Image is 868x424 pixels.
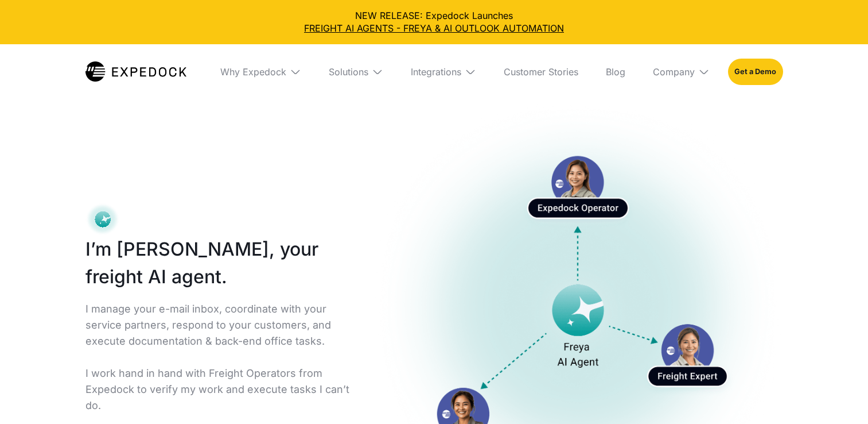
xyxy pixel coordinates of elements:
a: FREIGHT AI AGENTS - FREYA & AI OUTLOOK AUTOMATION [9,22,859,34]
h1: I’m [PERSON_NAME], your freight AI agent. [85,236,355,291]
a: Customer Stories [495,44,587,99]
div: Solutions [320,44,392,99]
div: Solutions [329,66,368,78]
div: NEW RELEASE: Expedock Launches [9,9,859,35]
div: Integrations [411,66,461,78]
a: Blog [597,44,635,99]
a: Get a Demo [728,59,783,85]
div: Why Expedock [211,44,310,99]
p: I manage your e-mail inbox, coordinate with your service partners, respond to your customers, and... [85,301,355,414]
div: Why Expedock [220,66,286,78]
div: Company [653,66,695,78]
div: Integrations [402,44,485,99]
div: Company [644,44,719,99]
